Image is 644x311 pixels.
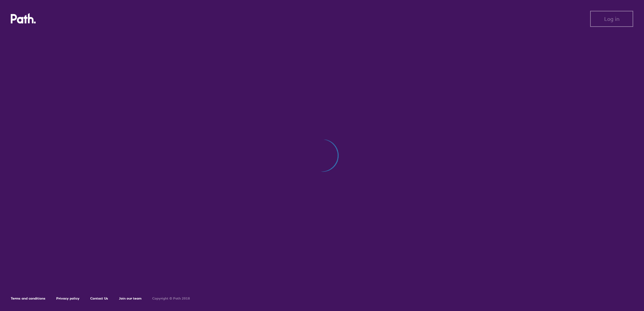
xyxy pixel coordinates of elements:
[56,296,79,301] a: Privacy policy
[11,296,45,301] a: Terms and conditions
[119,296,141,301] a: Join our team
[590,11,633,27] button: Log in
[604,16,619,22] span: Log in
[152,297,190,301] h6: Copyright © Path 2018
[90,296,108,301] a: Contact Us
